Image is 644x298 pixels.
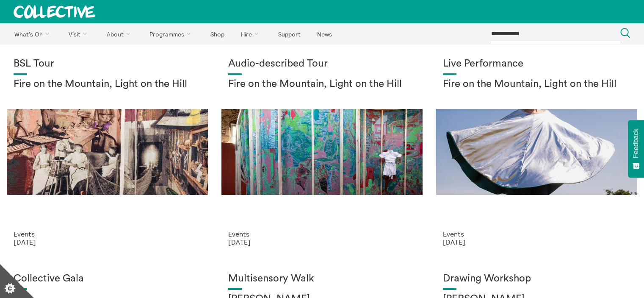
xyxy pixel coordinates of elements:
[628,120,644,178] button: Feedback - Show survey
[99,23,141,45] a: About
[234,23,269,45] a: Hire
[14,230,201,238] p: Events
[14,273,201,285] h1: Collective Gala
[632,128,640,158] span: Feedback
[429,45,644,259] a: Photo: Eoin Carey Live Performance Fire on the Mountain, Light on the Hill Events [DATE]
[228,273,416,285] h1: Multisensory Walk
[310,23,339,45] a: News
[443,58,630,70] h1: Live Performance
[215,45,429,259] a: Photo: Eoin Carey Audio-described Tour Fire on the Mountain, Light on the Hill Events [DATE]
[443,78,630,90] h2: Fire on the Mountain, Light on the Hill
[14,238,201,246] p: [DATE]
[14,58,201,70] h1: BSL Tour
[7,23,60,45] a: What's On
[228,58,416,70] h1: Audio-described Tour
[203,23,232,45] a: Shop
[142,23,202,45] a: Programmes
[443,273,630,285] h1: Drawing Workshop
[443,238,630,246] p: [DATE]
[61,23,98,45] a: Visit
[271,23,308,45] a: Support
[228,78,416,90] h2: Fire on the Mountain, Light on the Hill
[443,230,630,238] p: Events
[228,230,416,238] p: Events
[228,238,416,246] p: [DATE]
[14,78,201,90] h2: Fire on the Mountain, Light on the Hill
